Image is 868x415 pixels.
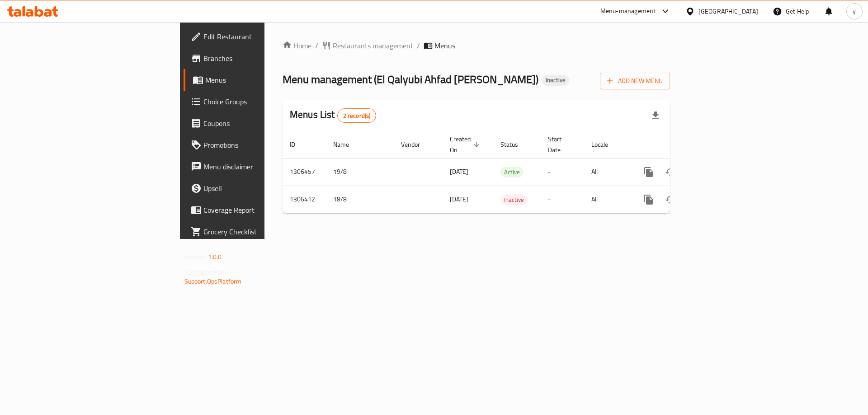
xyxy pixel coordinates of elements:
[541,158,584,186] td: -
[184,251,207,263] span: Version:
[600,6,656,17] div: Menu-management
[660,161,681,183] button: Change Status
[542,75,569,86] div: Inactive
[203,53,318,64] span: Branches
[591,139,620,150] span: Locale
[283,131,732,214] table: enhanced table
[541,186,584,213] td: -
[853,6,856,16] span: y
[638,161,660,183] button: more
[184,221,325,242] a: Grocery Checklist
[333,40,413,51] span: Restaurants management
[333,139,361,150] span: Name
[500,167,524,177] div: Active
[208,251,222,263] span: 1.0.0
[434,40,455,51] span: Menus
[283,69,538,89] span: Menu management ( El Qalyubi Ahfad [PERSON_NAME] )
[600,73,670,89] button: Add New Menu
[184,112,325,134] a: Coupons
[500,195,528,205] span: Inactive
[450,134,482,155] span: Created On
[290,139,307,150] span: ID
[203,205,318,215] span: Coverage Report
[322,40,413,51] a: Restaurants management
[184,91,325,112] a: Choice Groups
[203,226,318,237] span: Grocery Checklist
[326,158,394,186] td: 19/8
[184,199,325,221] a: Coverage Report
[203,161,318,172] span: Menu disclaimer
[184,156,325,177] a: Menu disclaimer
[184,47,325,69] a: Branches
[542,76,569,84] span: Inactive
[500,167,524,177] span: Active
[698,6,758,16] div: [GEOGRAPHIC_DATA]
[184,134,325,156] a: Promotions
[401,139,432,150] span: Vendor
[584,158,631,186] td: All
[584,186,631,213] td: All
[203,140,318,150] span: Promotions
[660,189,681,210] button: Change Status
[450,193,468,205] span: [DATE]
[500,139,530,150] span: Status
[184,69,325,91] a: Menus
[205,75,318,85] span: Menus
[417,40,420,51] li: /
[631,131,732,159] th: Actions
[184,275,242,287] a: Support.OpsPlatform
[203,31,318,42] span: Edit Restaurant
[326,186,394,213] td: 18/8
[645,105,666,126] div: Export file
[184,177,325,199] a: Upsell
[203,96,318,107] span: Choice Groups
[283,40,670,51] nav: breadcrumb
[184,266,226,278] span: Get support on:
[548,134,573,155] span: Start Date
[450,166,468,177] span: [DATE]
[338,112,376,120] span: 2 record(s)
[184,26,325,47] a: Edit Restaurant
[290,108,376,123] h2: Menus List
[203,118,318,129] span: Coupons
[638,189,660,210] button: more
[607,75,663,87] span: Add New Menu
[203,183,318,194] span: Upsell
